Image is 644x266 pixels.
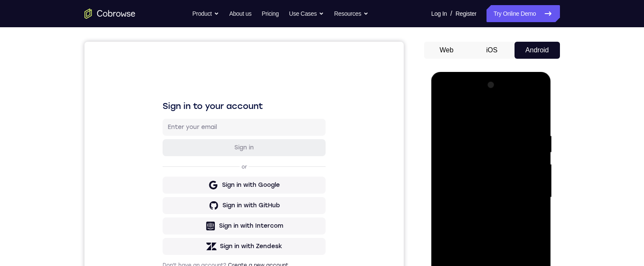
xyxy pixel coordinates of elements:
[78,196,241,213] button: Sign in with Zendesk
[229,5,251,22] a: About us
[138,139,195,148] div: Sign in with Google
[138,160,195,168] div: Sign in with GitHub
[135,180,199,189] div: Sign in with Intercom
[487,5,560,22] a: Try Online Demo
[515,42,560,59] button: Android
[456,5,476,22] a: Register
[469,42,515,59] button: iOS
[78,220,241,227] p: Don't have an account?
[334,5,368,22] button: Resources
[78,155,241,172] button: Sign in with GitHub
[424,42,470,59] button: Web
[192,5,219,22] button: Product
[135,200,198,209] div: Sign in with Zendesk
[78,135,241,152] button: Sign in with Google
[289,5,324,22] button: Use Cases
[155,122,164,129] p: or
[450,9,452,19] span: /
[143,220,204,226] a: Create a new account
[431,5,447,22] a: Log In
[78,176,241,193] button: Sign in with Intercom
[262,5,278,22] a: Pricing
[84,9,135,19] a: Go to the home page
